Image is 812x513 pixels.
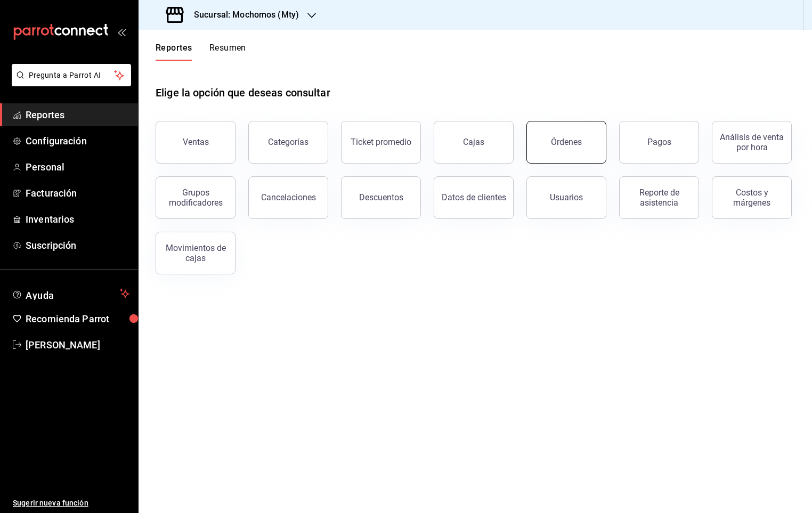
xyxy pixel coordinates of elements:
[29,70,115,81] span: Pregunta a Parrot AI
[351,137,411,147] div: Ticket promedio
[341,176,421,219] button: Descuentos
[619,121,699,164] button: Pagos
[183,137,209,147] div: Ventas
[434,121,514,164] button: Cajas
[719,132,785,152] div: Análisis de venta por hora
[719,188,785,208] div: Costos y márgenes
[434,176,514,219] button: Datos de clientes
[163,243,229,263] div: Movimientos de cajas
[526,121,606,164] button: Órdenes
[185,9,299,21] h3: Sucursal: Mochomos (Mty)
[163,188,229,208] div: Grupos modificadores
[156,43,192,61] button: Reportes
[248,176,328,219] button: Cancelaciones
[26,186,129,200] span: Facturación
[261,192,316,202] div: Cancelaciones
[156,232,236,274] button: Movimientos de cajas
[619,176,699,219] button: Reporte de asistencia
[117,28,126,36] button: open_drawer_menu
[26,134,129,148] span: Configuración
[712,176,792,219] button: Costos y márgenes
[156,121,236,164] button: Ventas
[209,43,246,61] button: Resumen
[359,192,403,202] div: Descuentos
[156,176,236,219] button: Grupos modificadores
[526,176,606,219] button: Usuarios
[26,312,129,326] span: Recomienda Parrot
[341,121,421,164] button: Ticket promedio
[442,192,506,202] div: Datos de clientes
[26,338,129,352] span: [PERSON_NAME]
[26,160,129,174] span: Personal
[13,498,129,509] span: Sugerir nueva función
[26,287,116,300] span: Ayuda
[551,137,582,147] div: Órdenes
[26,108,129,122] span: Reportes
[7,77,131,88] a: Pregunta a Parrot AI
[647,137,671,147] div: Pagos
[248,121,328,164] button: Categorías
[712,121,792,164] button: Análisis de venta por hora
[12,64,131,86] button: Pregunta a Parrot AI
[26,212,129,226] span: Inventarios
[156,43,246,61] div: navigation tabs
[268,137,308,147] div: Categorías
[626,188,692,208] div: Reporte de asistencia
[550,192,583,202] div: Usuarios
[156,85,330,101] h1: Elige la opción que deseas consultar
[463,137,484,147] div: Cajas
[26,238,129,253] span: Suscripción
